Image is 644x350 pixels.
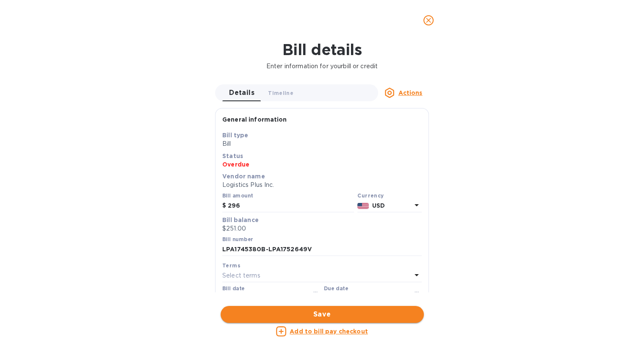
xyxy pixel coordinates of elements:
[372,202,385,209] b: USD
[222,243,422,256] input: Enter bill number
[222,153,243,159] b: Status
[357,203,369,209] img: USD
[222,181,422,189] p: Logistics Plus Inc.
[227,309,417,319] span: Save
[222,200,228,212] div: $
[222,173,265,180] b: Vendor name
[357,192,384,199] b: Currency
[229,87,254,99] span: Details
[222,194,253,199] label: Bill amount
[222,292,302,305] input: Select date
[222,237,253,242] label: Bill number
[418,10,439,31] button: close
[7,41,637,58] h1: Bill details
[222,116,287,123] b: General information
[324,292,404,305] input: Due date
[222,132,248,139] b: Bill type
[222,160,422,169] p: Overdue
[222,262,240,269] b: Terms
[221,306,424,323] button: Save
[222,271,260,280] p: Select terms
[398,89,422,96] u: Actions
[222,217,259,223] b: Bill balance
[222,286,245,291] label: Bill date
[324,286,348,291] label: Due date
[222,224,422,233] p: $251.00
[290,328,368,335] u: Add to bill pay checkout
[228,200,354,212] input: $ Enter bill amount
[268,89,293,97] span: Timeline
[7,62,637,71] p: Enter information for your bill or credit
[222,139,422,148] p: Bill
